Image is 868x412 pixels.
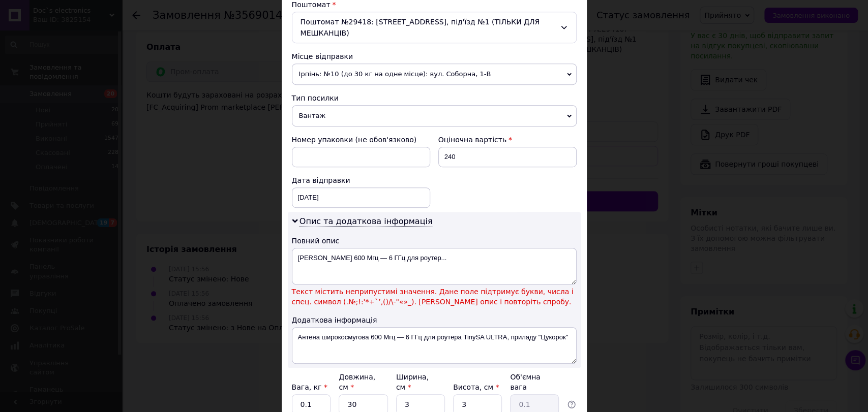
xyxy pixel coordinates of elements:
span: Опис та додаткова інформація [300,216,433,227]
textarea: [PERSON_NAME] 600 Мгц — 6 ГГц для роутер... [292,248,577,284]
div: Номер упаковки (не обов'язково) [292,135,430,145]
label: Довжина, см [339,373,375,391]
label: Вага, кг [292,383,327,391]
span: Текст містить неприпустимі значення. Дане поле підтримує букви, числа і спец. символ (.№;!:'*+`’,... [292,287,577,307]
span: Місце відправки [292,52,353,60]
div: Дата відправки [292,175,430,185]
label: Висота, см [453,383,499,391]
span: Вантаж [292,105,577,126]
div: Поштомат №29418: [STREET_ADDRESS], під'їзд №1 (ТІЛЬКИ ДЛЯ МЕШКАНЦІВ) [292,12,577,43]
textarea: Антена широкосмугова 600 Мгц — 6 ГГц для роутера TinySA ULTRA, приладу "Цукорок" [292,327,577,364]
div: Додаткова інформація [292,315,577,325]
span: Ірпінь: №10 (до 30 кг на одне місце): вул. Соборна, 1-В [292,64,577,85]
div: Оціночна вартість [438,135,577,145]
div: Об'ємна вага [510,372,559,392]
span: Тип посилки [292,94,339,102]
label: Ширина, см [396,373,429,391]
div: Повний опис [292,236,577,246]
